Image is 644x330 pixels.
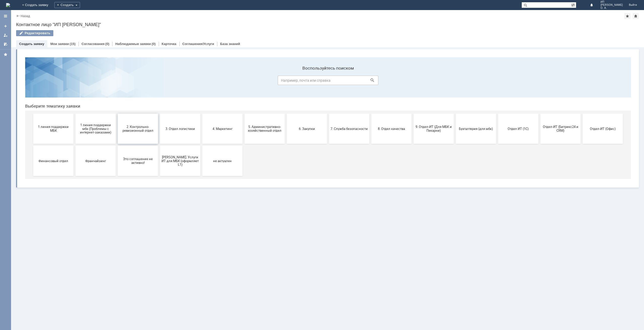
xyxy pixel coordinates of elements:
button: 8. Отдел качества [350,60,390,90]
span: не актуален [183,106,220,109]
a: Карточка [162,42,176,46]
div: Создать [54,2,80,8]
span: ИП [600,1,623,4]
a: Мои заявки [50,42,69,46]
span: Отдел ИТ (1С) [478,73,516,77]
button: 1 линия поддержки МБК [12,60,52,90]
label: Воспользуйтесь поиском [257,12,357,17]
span: 1 линия поддержки мбк (Проблемы с интернет-заказами) [56,70,93,81]
span: Франчайзинг [56,106,93,109]
span: 3. Отдел логистики [140,73,178,77]
div: Добавить в избранное [624,13,630,19]
a: База знаний [220,42,240,46]
button: Бухгалтерия (для мбк) [435,60,475,90]
button: Отдел ИТ (1С) [477,60,517,90]
span: Отдел-ИТ (Битрикс24 и CRM) [521,72,558,79]
span: 8. Отдел качества [352,73,389,77]
span: [PERSON_NAME]. Услуги ИТ для МБК (оформляет L1) [140,102,178,113]
button: 5. Административно-хозяйственный отдел [223,60,264,90]
div: (0) [105,42,109,46]
span: 9. Отдел-ИТ (Для МБК и Пекарни) [394,72,431,79]
span: 1 линия поддержки МБК [14,72,51,79]
span: 5. Административно-хозяйственный отдел [225,72,262,79]
span: 7. Служба безопасности [309,73,347,77]
a: Создать заявку [19,42,44,46]
a: Назад [21,14,30,18]
span: 4. Маркетинг [183,73,220,77]
span: Расширенный поиск [571,2,576,7]
button: Отдел-ИТ (Офис) [561,60,602,90]
a: Перейти на домашнюю страницу [6,3,10,7]
button: Это соглашение не активно! [97,92,137,123]
button: Отдел-ИТ (Битрикс24 и CRM) [519,60,559,90]
button: Франчайзинг [54,92,95,123]
button: Финансовый отдел [12,92,52,123]
div: Контактное лицо "ИП [PERSON_NAME]" [16,22,639,27]
span: О. А. [600,7,623,10]
span: Финансовый отдел [14,106,51,109]
span: 6. Закупки [267,73,304,77]
a: Наблюдаемые заявки [115,42,151,46]
a: Мои заявки [2,31,10,39]
header: Выберите тематику заявки [4,50,610,55]
span: Это соглашение не активно! [98,104,135,111]
span: 2. Контрольно-ревизионный отдел [98,72,135,79]
button: [PERSON_NAME]. Услуги ИТ для МБК (оформляет L1) [139,92,179,123]
a: Соглашения/Услуги [182,42,214,46]
input: Например, почта или справка [257,22,357,32]
button: 6. Закупки [266,60,306,90]
button: 7. Служба безопасности [308,60,348,90]
div: (0) [152,42,156,46]
div: (15) [70,42,75,46]
button: не актуален [181,92,221,123]
button: 9. Отдел-ИТ (Для МБК и Пекарни) [392,60,433,90]
a: Согласования [82,42,105,46]
div: Сделать домашней страницей [633,13,639,19]
button: 2. Контрольно-ревизионный отдел [97,60,137,90]
span: Бухгалтерия (для мбк) [436,73,473,77]
span: Отдел-ИТ (Офис) [563,73,600,77]
a: Мои согласования [2,40,10,48]
button: 1 линия поддержки мбк (Проблемы с интернет-заказами) [54,60,95,90]
button: 3. Отдел логистики [139,60,179,90]
a: Создать заявку [2,22,10,30]
img: logo [6,3,10,7]
span: [PERSON_NAME] [600,4,623,7]
button: 4. Маркетинг [181,60,221,90]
